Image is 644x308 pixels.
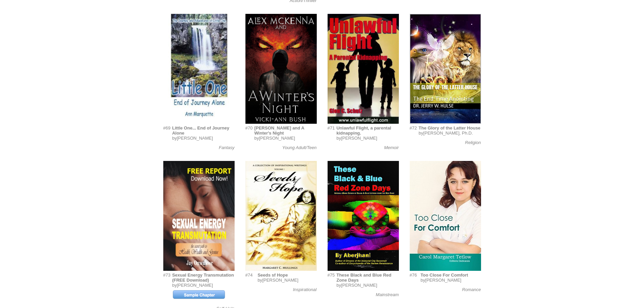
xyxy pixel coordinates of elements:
font: #70 [245,125,253,131]
font: #73 [163,273,171,278]
img: 80274.jpeg [328,161,399,271]
a: The Glory of the Latter House [419,125,480,131]
font: by [421,278,481,292]
img: 20590.jpg [328,14,399,124]
a: [PERSON_NAME] and A Winter's Night [254,125,304,136]
font: #74 [245,273,253,278]
font: #72 [410,125,417,131]
a: Young Adult/Teen [282,145,317,150]
a: Memoir [384,145,399,150]
img: 70676.jpg [410,161,481,271]
img: 23565.JPG [163,14,235,124]
b: [PERSON_NAME] and A Winter's Night [254,125,304,136]
font: by [254,136,316,150]
a: Fantasy [219,145,234,150]
a: Mainstream [376,292,399,297]
a: Unlawful Flight, a parental kidnapping. [336,125,391,136]
a: [PERSON_NAME] [425,278,461,283]
img: 79466.jpg [410,14,481,124]
a: [PERSON_NAME] [177,283,213,288]
a: Too Close For Comfort [421,272,468,278]
font: by [258,278,317,292]
font: by [172,136,234,150]
a: [PERSON_NAME] [341,136,377,141]
font: #76 [410,273,417,278]
a: [PERSON_NAME] [259,136,295,141]
img: 80418.jpeg [245,14,317,124]
b: Unlawful Flight, a parental kidnapping. [336,125,391,136]
font: by [336,283,399,297]
a: Seeds sf Hope [258,272,288,278]
a: Religion [465,140,481,145]
a: [PERSON_NAME] [177,136,213,141]
a: Romance [462,287,481,292]
a: [PERSON_NAME] [262,278,299,283]
b: Seeds sf Hope [258,273,288,278]
a: Sexual Energy Transmutation (FREE Download) [172,272,234,283]
a: [PERSON_NAME], Ph.D. [423,131,473,136]
b: The Glory of the Latter House [419,125,480,131]
b: These Black and Blue Red Zone Days [336,273,391,283]
a: [PERSON_NAME] [341,283,377,288]
a: Little One... End of Journey Alone [172,125,229,136]
font: #69 [163,125,171,131]
a: These Black and Blue Red Zone Days [336,272,391,283]
img: schapter.png [172,289,226,300]
b: Too Close For Comfort [421,273,468,278]
a: Inspirational [293,287,316,292]
img: 33703.jpg [245,161,317,271]
font: #75 [328,273,335,278]
font: by [336,136,399,150]
b: Sexual Energy Transmutation (FREE Download) [172,273,234,283]
font: by [419,131,481,145]
b: Little One... End of Journey Alone [172,125,229,136]
font: #71 [328,125,335,131]
img: 61592.jpg [163,161,235,271]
